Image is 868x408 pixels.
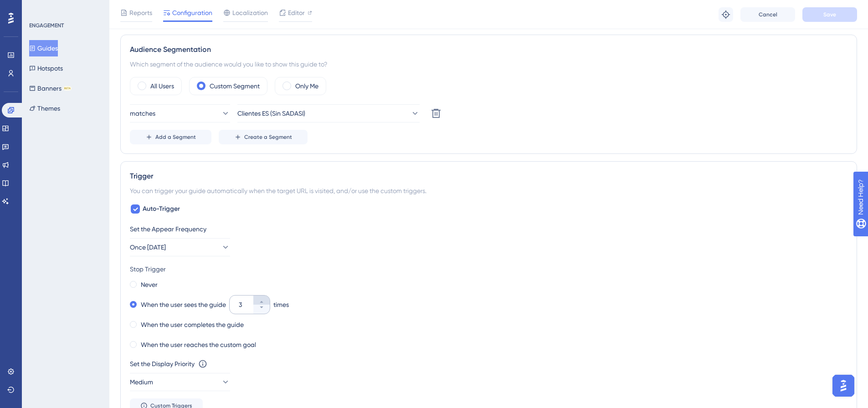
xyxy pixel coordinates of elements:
span: Configuration [172,7,212,18]
div: ENGAGEMENT [29,22,64,29]
button: Once [DATE] [130,238,230,256]
span: Editor [288,7,305,18]
span: Once [DATE] [130,242,166,253]
div: Set the Display Priority [130,358,195,369]
span: Need Help? [21,2,57,13]
div: Which segment of the audience would you like to show this guide to? [130,59,847,70]
button: Save [802,7,857,22]
span: Create a Segment [244,133,292,141]
span: Medium [130,377,153,388]
div: BETA [63,86,72,91]
label: Custom Segment [210,81,260,92]
label: Never [141,279,158,290]
label: When the user reaches the custom goal [141,339,256,350]
div: times [273,299,289,310]
button: Hotspots [29,60,63,76]
label: All Users [150,81,174,92]
span: Localization [232,7,268,18]
span: Reports [129,7,152,18]
button: Cancel [740,7,795,22]
span: Clientes ES (Sin SADASI) [237,108,305,119]
span: Cancel [759,11,777,18]
button: Guides [29,40,58,56]
span: matches [130,108,155,119]
label: When the user completes the guide [141,319,244,330]
div: Set the Appear Frequency [130,224,847,235]
button: Create a Segment [219,130,308,144]
button: Medium [130,373,230,391]
div: Trigger [130,171,847,182]
div: Stop Trigger [130,264,847,275]
iframe: UserGuiding AI Assistant Launcher [830,372,857,399]
span: Save [823,11,836,18]
button: Clientes ES (Sin SADASI) [237,104,420,122]
button: Themes [29,100,60,117]
button: BannersBETA [29,80,72,97]
span: Add a Segment [155,133,196,141]
button: Add a Segment [130,130,211,144]
label: When the user sees the guide [141,299,226,310]
div: You can trigger your guide automatically when the target URL is visited, and/or use the custom tr... [130,185,847,196]
div: Audience Segmentation [130,44,847,55]
span: Auto-Trigger [143,204,180,214]
label: Only Me [295,81,318,92]
button: matches [130,104,230,122]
